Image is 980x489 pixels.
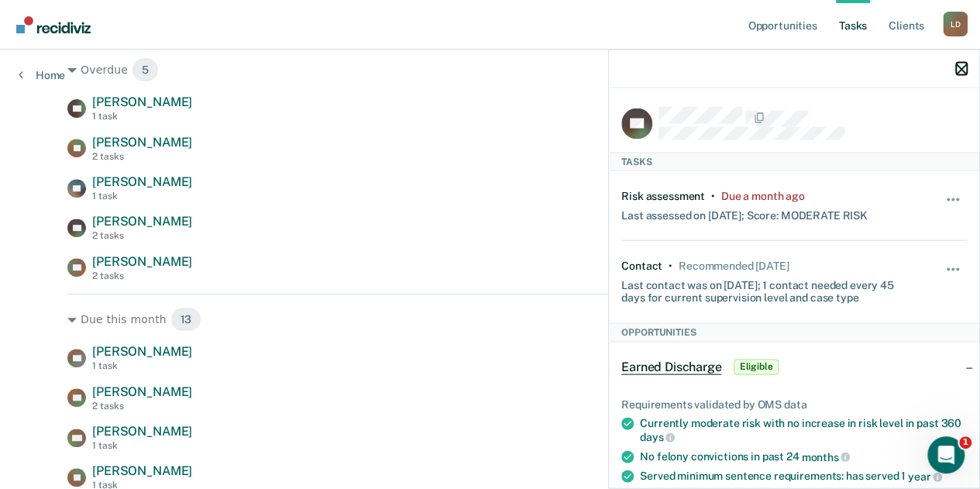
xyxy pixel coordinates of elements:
[640,470,967,484] div: Served minimum sentence requirements: has served 1
[943,12,968,36] button: Profile dropdown button
[927,436,965,474] iframe: Intercom live chat
[92,440,192,451] div: 1 task
[16,16,91,33] img: Recidiviz
[801,450,850,463] span: months
[92,463,192,478] span: [PERSON_NAME]
[734,359,778,374] span: Eligible
[92,270,192,281] div: 2 tasks
[959,436,971,449] span: 1
[92,254,192,269] span: [PERSON_NAME]
[621,398,967,411] div: Requirements validated by OMS data
[621,359,721,374] span: Earned Discharge
[711,190,715,203] div: •
[908,470,942,483] span: year
[92,135,192,150] span: [PERSON_NAME]
[92,384,192,399] span: [PERSON_NAME]
[92,151,192,162] div: 2 tasks
[92,424,192,439] span: [PERSON_NAME]
[669,259,672,272] div: •
[67,307,913,332] div: Due this month
[92,230,192,241] div: 2 tasks
[67,57,913,82] div: Overdue
[92,174,192,189] span: [PERSON_NAME]
[621,259,662,272] div: Contact
[943,12,968,36] div: L D
[19,68,65,82] a: Home
[609,323,979,342] div: Opportunities
[92,401,192,412] div: 2 tasks
[721,190,805,203] div: Due a month ago
[170,307,202,332] span: 13
[640,431,675,443] span: days
[640,417,967,443] div: Currently moderate risk with no increase in risk level in past 360
[92,191,192,201] div: 1 task
[640,449,967,463] div: No felony convictions in past 24
[609,152,979,170] div: Tasks
[621,190,705,203] div: Risk assessment
[92,344,192,359] span: [PERSON_NAME]
[92,214,192,229] span: [PERSON_NAME]
[679,259,789,272] div: Recommended in 11 days
[132,57,159,82] span: 5
[609,342,979,391] div: Earned DischargeEligible
[92,111,192,122] div: 1 task
[92,95,192,109] span: [PERSON_NAME]
[621,272,910,305] div: Last contact was on [DATE]; 1 contact needed every 45 days for current supervision level and case...
[621,203,868,222] div: Last assessed on [DATE]; Score: MODERATE RISK
[92,360,192,371] div: 1 task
